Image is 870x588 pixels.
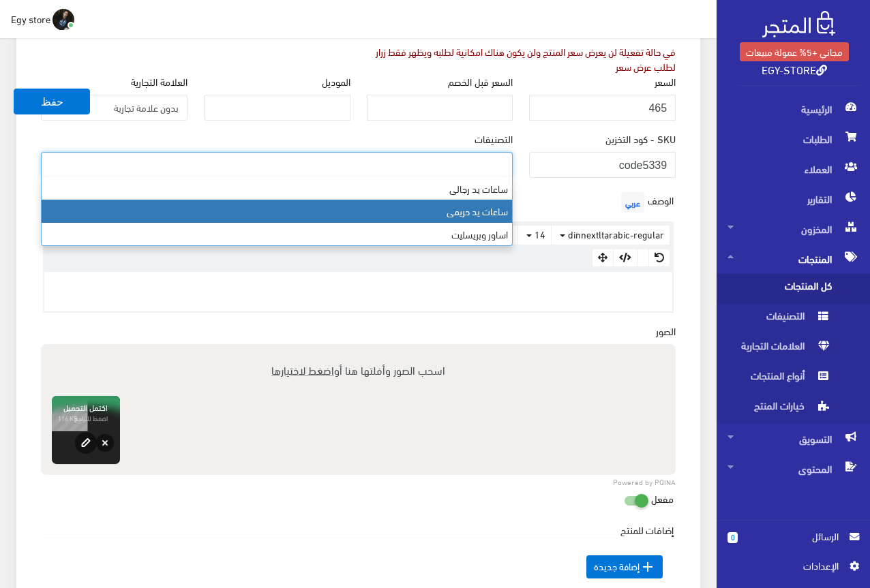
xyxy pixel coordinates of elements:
[16,495,68,546] iframe: Drift Widget Chat Controller
[740,42,849,61] a: مجاني +5% عمولة مبيعات
[42,177,512,200] li: ساعات يد رجالى
[717,214,870,244] a: المخزون
[448,74,513,89] label: السعر قبل الخصم
[52,9,74,31] img: ...
[586,555,663,578] span: إضافة جديدة
[475,131,513,146] label: التصنيفات
[762,11,835,37] img: .
[727,214,859,244] span: المخزون
[717,124,870,154] a: الطلبات
[727,454,859,484] span: المحتوى
[738,558,838,573] span: اﻹعدادات
[717,334,870,364] a: العلامات التجارية
[717,154,870,184] a: العملاء
[717,184,870,214] a: التقارير
[727,532,738,543] span: 0
[717,364,870,394] a: أنواع المنتجات
[42,223,512,245] li: اساور وبريسليت
[749,529,839,544] span: الرسائل
[11,10,50,27] span: Egy store
[717,94,870,124] a: الرئيسية
[613,479,676,485] a: Powered by PQINA
[656,324,676,339] label: الصور
[568,226,664,243] span: dinnextltarabic-regular
[41,95,187,121] span: بدون علامة تجارية
[517,225,552,245] button: 14
[651,486,674,512] label: مفعل
[727,424,859,454] span: التسويق
[727,124,859,154] span: الطلبات
[322,74,350,89] label: الموديل
[717,454,870,484] a: المحتوى
[727,334,831,364] span: العلامات التجارية
[621,192,644,213] span: عربي
[727,364,831,394] span: أنواع المنتجات
[551,225,670,245] button: dinnextltarabic-regular
[266,356,451,384] label: اسحب الصور وأفلتها هنا أو
[58,101,179,114] span: بدون علامة تجارية
[717,394,870,424] a: خيارات المنتج
[727,154,859,184] span: العملاء
[727,394,831,424] span: خيارات المنتج
[42,200,512,222] li: ساعات يد حريمى
[535,226,545,243] span: 14
[640,559,656,575] i: 
[11,8,74,30] a: ... Egy store
[605,131,676,146] label: SKU - كود التخزين
[271,360,334,380] span: اضغط لاختيارها
[618,189,674,216] label: الوصف
[727,529,859,558] a: 0 الرسائل
[717,274,870,304] a: كل المنتجات
[727,184,859,214] span: التقارير
[727,558,859,580] a: اﻹعدادات
[727,244,859,274] span: المنتجات
[131,74,187,89] label: العلامة التجارية
[14,89,90,114] button: حفظ
[655,74,676,89] label: السعر
[727,274,831,304] span: كل المنتجات
[727,304,831,334] span: التصنيفات
[727,94,859,124] span: الرئيسية
[367,44,676,74] div: في حالة تفعيلة لن يعرض سعر المنتج ولن يكون هناك امكانية لطلبه ويظهر فقط زرار لطلب عرض سعر
[717,244,870,274] a: المنتجات
[717,304,870,334] a: التصنيفات
[762,59,827,79] a: EGY-STORE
